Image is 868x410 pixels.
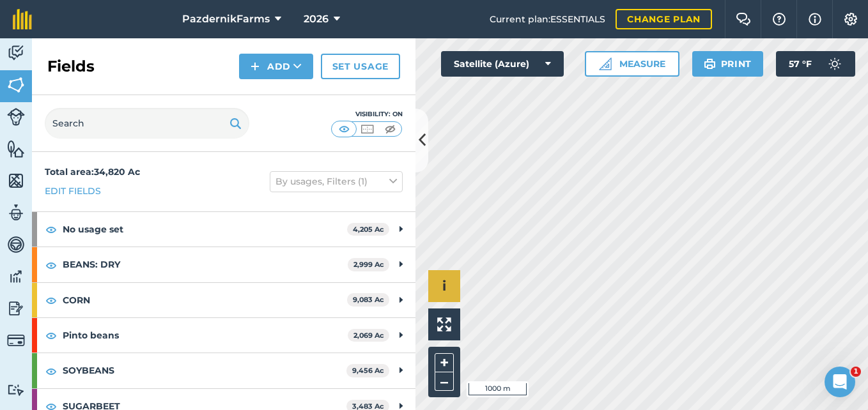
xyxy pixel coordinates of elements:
a: Change plan [616,9,712,29]
strong: 2,069 Ac [353,331,384,340]
img: svg+xml;base64,PHN2ZyB4bWxucz0iaHR0cDovL3d3dy53My5vcmcvMjAwMC9zdmciIHdpZHRoPSIxOCIgaGVpZ2h0PSIyNC... [45,363,57,379]
img: svg+xml;base64,PHN2ZyB4bWxucz0iaHR0cDovL3d3dy53My5vcmcvMjAwMC9zdmciIHdpZHRoPSI1NiIgaGVpZ2h0PSI2MC... [7,139,25,158]
strong: 4,205 Ac [353,225,384,234]
iframe: Intercom live chat [825,367,855,397]
img: svg+xml;base64,PHN2ZyB4bWxucz0iaHR0cDovL3d3dy53My5vcmcvMjAwMC9zdmciIHdpZHRoPSI1NiIgaGVpZ2h0PSI2MC... [7,171,25,190]
input: Search [45,108,249,139]
button: – [435,372,454,391]
img: svg+xml;base64,PHN2ZyB4bWxucz0iaHR0cDovL3d3dy53My5vcmcvMjAwMC9zdmciIHdpZHRoPSIxOCIgaGVpZ2h0PSIyNC... [45,292,57,308]
span: 2026 [304,11,329,27]
img: svg+xml;base64,PHN2ZyB4bWxucz0iaHR0cDovL3d3dy53My5vcmcvMjAwMC9zdmciIHdpZHRoPSI1NiIgaGVpZ2h0PSI2MC... [7,75,25,95]
button: By usages, Filters (1) [270,171,403,192]
img: svg+xml;base64,PD94bWwgdmVyc2lvbj0iMS4wIiBlbmNvZGluZz0idXRmLTgiPz4KPCEtLSBHZW5lcmF0b3I6IEFkb2JlIE... [7,235,25,254]
span: 57 ° F [789,51,812,77]
button: Print [692,51,764,77]
img: svg+xml;base64,PD94bWwgdmVyc2lvbj0iMS4wIiBlbmNvZGluZz0idXRmLTgiPz4KPCEtLSBHZW5lcmF0b3I6IEFkb2JlIE... [7,384,25,396]
span: i [442,278,446,294]
div: No usage set4,205 Ac [32,212,415,247]
button: + [435,353,454,372]
button: Measure [585,51,679,77]
div: Visibility: On [331,109,403,119]
div: CORN9,083 Ac [32,283,415,317]
img: svg+xml;base64,PD94bWwgdmVyc2lvbj0iMS4wIiBlbmNvZGluZz0idXRmLTgiPz4KPCEtLSBHZW5lcmF0b3I6IEFkb2JlIE... [7,43,25,63]
strong: 9,456 Ac [352,366,384,375]
img: A question mark icon [771,13,787,26]
img: svg+xml;base64,PD94bWwgdmVyc2lvbj0iMS4wIiBlbmNvZGluZz0idXRmLTgiPz4KPCEtLSBHZW5lcmF0b3I6IEFkb2JlIE... [7,203,25,222]
img: svg+xml;base64,PD94bWwgdmVyc2lvbj0iMS4wIiBlbmNvZGluZz0idXRmLTgiPz4KPCEtLSBHZW5lcmF0b3I6IEFkb2JlIE... [7,331,25,349]
img: svg+xml;base64,PHN2ZyB4bWxucz0iaHR0cDovL3d3dy53My5vcmcvMjAwMC9zdmciIHdpZHRoPSI1MCIgaGVpZ2h0PSI0MC... [382,123,398,135]
strong: 9,083 Ac [353,295,384,304]
div: Pinto beans2,069 Ac [32,318,415,353]
strong: CORN [63,283,347,317]
img: svg+xml;base64,PHN2ZyB4bWxucz0iaHR0cDovL3d3dy53My5vcmcvMjAwMC9zdmciIHdpZHRoPSIxNyIgaGVpZ2h0PSIxNy... [809,11,821,27]
a: Edit fields [45,184,101,198]
div: BEANS: DRY2,999 Ac [32,247,415,282]
img: svg+xml;base64,PD94bWwgdmVyc2lvbj0iMS4wIiBlbmNvZGluZz0idXRmLTgiPz4KPCEtLSBHZW5lcmF0b3I6IEFkb2JlIE... [7,299,25,318]
img: svg+xml;base64,PD94bWwgdmVyc2lvbj0iMS4wIiBlbmNvZGluZz0idXRmLTgiPz4KPCEtLSBHZW5lcmF0b3I6IEFkb2JlIE... [7,108,25,126]
strong: Total area : 34,820 Ac [45,166,140,178]
img: A cog icon [843,13,858,26]
strong: Pinto beans [63,318,348,353]
strong: 2,999 Ac [353,260,384,269]
strong: BEANS: DRY [63,247,348,282]
span: 1 [851,367,861,377]
img: svg+xml;base64,PHN2ZyB4bWxucz0iaHR0cDovL3d3dy53My5vcmcvMjAwMC9zdmciIHdpZHRoPSIxOCIgaGVpZ2h0PSIyNC... [45,328,57,343]
img: svg+xml;base64,PD94bWwgdmVyc2lvbj0iMS4wIiBlbmNvZGluZz0idXRmLTgiPz4KPCEtLSBHZW5lcmF0b3I6IEFkb2JlIE... [822,51,848,77]
span: Current plan : ESSENTIALS [490,12,605,26]
img: svg+xml;base64,PHN2ZyB4bWxucz0iaHR0cDovL3d3dy53My5vcmcvMjAwMC9zdmciIHdpZHRoPSIxOSIgaGVpZ2h0PSIyNC... [229,116,242,131]
strong: SOYBEANS [63,353,346,388]
div: SOYBEANS9,456 Ac [32,353,415,388]
button: 57 °F [776,51,855,77]
img: svg+xml;base64,PHN2ZyB4bWxucz0iaHR0cDovL3d3dy53My5vcmcvMjAwMC9zdmciIHdpZHRoPSIxOCIgaGVpZ2h0PSIyNC... [45,222,57,237]
button: Satellite (Azure) [441,51,564,77]
img: svg+xml;base64,PHN2ZyB4bWxucz0iaHR0cDovL3d3dy53My5vcmcvMjAwMC9zdmciIHdpZHRoPSIxOCIgaGVpZ2h0PSIyNC... [45,257,57,273]
button: Add [239,54,313,79]
img: svg+xml;base64,PHN2ZyB4bWxucz0iaHR0cDovL3d3dy53My5vcmcvMjAwMC9zdmciIHdpZHRoPSIxNCIgaGVpZ2h0PSIyNC... [251,59,260,74]
strong: No usage set [63,212,347,247]
img: svg+xml;base64,PHN2ZyB4bWxucz0iaHR0cDovL3d3dy53My5vcmcvMjAwMC9zdmciIHdpZHRoPSI1MCIgaGVpZ2h0PSI0MC... [336,123,352,135]
a: Set usage [321,54,400,79]
img: Four arrows, one pointing top left, one top right, one bottom right and the last bottom left [437,317,451,331]
button: i [428,270,460,302]
img: svg+xml;base64,PHN2ZyB4bWxucz0iaHR0cDovL3d3dy53My5vcmcvMjAwMC9zdmciIHdpZHRoPSIxOSIgaGVpZ2h0PSIyNC... [704,56,716,72]
img: fieldmargin Logo [13,9,32,29]
img: Two speech bubbles overlapping with the left bubble in the forefront [736,13,751,26]
span: PazdernikFarms [182,11,270,27]
h2: Fields [47,56,95,77]
img: svg+xml;base64,PHN2ZyB4bWxucz0iaHR0cDovL3d3dy53My5vcmcvMjAwMC9zdmciIHdpZHRoPSI1MCIgaGVpZ2h0PSI0MC... [359,123,375,135]
img: Ruler icon [599,57,612,70]
img: svg+xml;base64,PD94bWwgdmVyc2lvbj0iMS4wIiBlbmNvZGluZz0idXRmLTgiPz4KPCEtLSBHZW5lcmF0b3I6IEFkb2JlIE... [7,267,25,286]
